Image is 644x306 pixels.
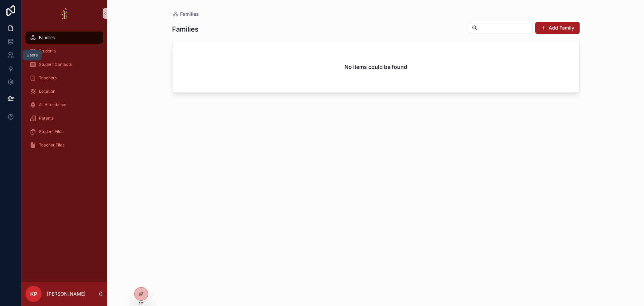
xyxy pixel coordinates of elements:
span: Student Files [39,129,63,134]
p: [PERSON_NAME] [47,291,86,297]
span: All Attendance [39,102,66,107]
a: Teacher Files [25,139,103,151]
a: Teachers [25,72,103,84]
a: All Attendance [25,99,103,111]
img: App logo [60,8,69,19]
h1: Families [172,25,199,34]
div: Users [26,52,38,58]
a: Students [25,45,103,57]
h2: No items could be found [344,63,407,71]
a: Location [25,85,103,97]
span: Teachers [39,75,57,81]
span: Students [39,48,56,54]
div: scrollable content [21,27,107,160]
span: Location [39,89,55,94]
span: Student Contacts [39,62,72,67]
span: Families [39,35,55,40]
button: Add Family [535,22,580,34]
a: Student Files [25,126,103,138]
a: Families [172,11,199,17]
span: Families [180,11,199,17]
span: KP [30,290,37,298]
a: Families [25,32,103,44]
span: Parents [39,116,54,121]
span: Teacher Files [39,142,64,148]
a: Student Contacts [25,58,103,71]
a: Parents [25,112,103,124]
